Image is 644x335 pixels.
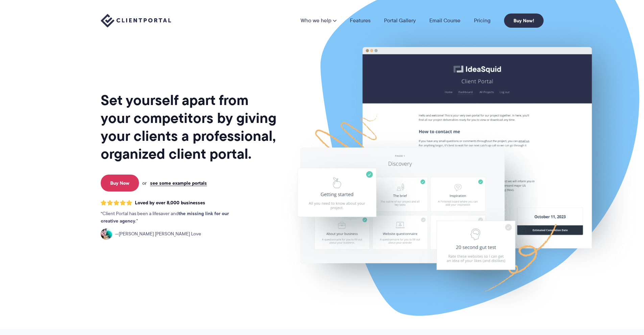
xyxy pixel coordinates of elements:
[350,18,371,23] a: Features
[301,18,336,23] a: Who we help
[150,180,207,186] a: see some example portals
[115,230,201,238] span: [PERSON_NAME] [PERSON_NAME] Love
[384,18,416,23] a: Portal Gallery
[429,18,460,23] a: Email Course
[142,180,147,186] span: or
[474,18,491,23] a: Pricing
[101,175,139,191] a: Buy Now
[101,210,229,225] strong: the missing link for our creative agency
[101,210,243,225] p: Client Portal has been a lifesaver and .
[504,14,544,28] a: Buy Now!
[101,91,278,163] h1: Set yourself apart from your competitors by giving your clients a professional, organized client ...
[135,200,205,206] span: Loved by over 8,000 businesses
